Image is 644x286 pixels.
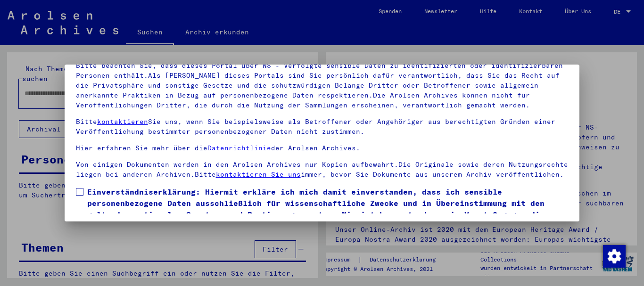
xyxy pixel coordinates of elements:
[603,245,626,268] img: Zustimmung ändern
[76,160,569,180] p: Von einigen Dokumenten werden in den Arolsen Archives nur Kopien aufbewahrt.Die Originale sowie d...
[76,143,569,153] p: Hier erfahren Sie mehr über die der Arolsen Archives.
[97,117,148,126] a: kontaktieren
[207,144,271,152] a: Datenrichtlinie
[87,186,569,231] span: Einverständniserklärung: Hiermit erkläre ich mich damit einverstanden, dass ich sensible personen...
[76,117,569,137] p: Bitte Sie uns, wenn Sie beispielsweise als Betroffener oder Angehöriger aus berechtigten Gründen ...
[76,61,569,110] p: Bitte beachten Sie, dass dieses Portal über NS - Verfolgte sensible Daten zu identifizierten oder...
[216,170,301,179] a: kontaktieren Sie uns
